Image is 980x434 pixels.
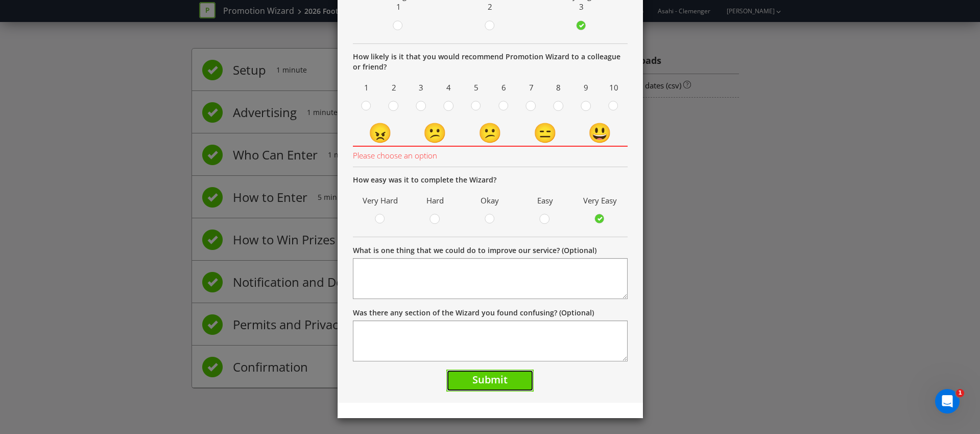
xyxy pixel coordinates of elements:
span: 6 [492,80,515,96]
span: Submit [472,373,508,386]
span: Okay [468,193,513,209]
td: 😕 [463,119,518,146]
span: 2 [488,2,492,12]
p: How easy was it to complete the Wizard? [353,175,628,185]
td: 😠 [353,119,408,146]
p: How likely is it that you would recommend Promotion Wizard to a colleague or friend? [353,52,628,72]
label: Was there any section of the Wizard you found confusing? (Optional) [353,308,594,318]
span: 5 [465,80,488,96]
span: Very Easy [578,193,623,209]
span: 10 [603,80,625,96]
span: 9 [575,80,597,96]
iframe: Intercom live chat [935,389,960,414]
span: 7 [520,80,542,96]
td: 😃 [572,119,628,146]
span: 2 [383,80,405,96]
span: 8 [547,80,570,96]
span: Easy [522,193,567,209]
td: 😕 [408,119,463,146]
span: 1 [396,2,401,12]
span: 1 [956,389,964,397]
td: 😑 [517,119,572,146]
span: Very Hard [358,193,403,209]
button: Submit [446,370,534,392]
label: What is one thing that we could do to improve our service? (Optional) [353,245,596,256]
span: Please choose an option [353,147,628,162]
span: 1 [355,80,378,96]
span: 3 [579,2,584,12]
span: 4 [438,80,460,96]
span: Hard [413,193,458,209]
span: 3 [410,80,433,96]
